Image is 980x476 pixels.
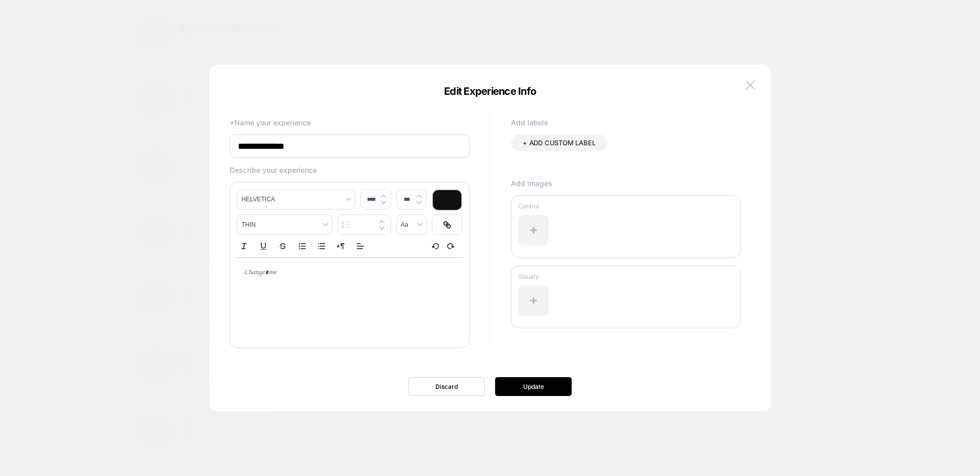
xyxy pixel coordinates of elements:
button: Ordered list [295,240,309,252]
p: Add images [511,179,741,188]
span: transform [397,215,426,234]
button: Update [495,377,572,396]
img: close [746,81,755,89]
button: Underline [256,240,271,252]
img: up [416,194,422,198]
button: Italic [237,240,251,252]
span: + ADD CUSTOM LABEL [523,139,595,147]
img: line height [341,221,351,229]
p: Describe your experience [230,166,470,174]
p: *Name your experience [230,118,470,127]
img: down [381,201,386,205]
button: Strike [276,240,290,252]
button: Bullet list [314,240,329,252]
img: up [379,220,384,224]
img: down [379,226,384,230]
p: Control [518,202,733,210]
button: Right to Left [334,240,348,252]
span: Align [353,240,367,252]
span: font [237,190,355,209]
p: Add labels [511,118,741,127]
p: Visualy [518,273,733,280]
span: fontWeight [237,215,332,234]
span: Edit Experience Info [444,85,536,97]
img: down [416,201,422,205]
button: Discard [408,377,485,396]
img: up [381,194,386,198]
